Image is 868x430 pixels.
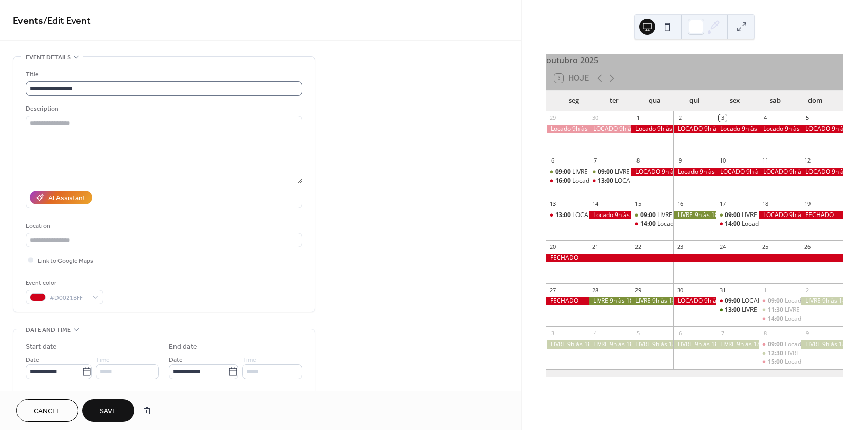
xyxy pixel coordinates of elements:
div: LIVRE 9h às 18h [673,340,716,349]
div: 3 [549,329,557,337]
span: 15:00 [768,358,785,366]
div: LOCADO 13h às 15h [589,177,631,185]
span: Cancel [34,406,61,417]
div: LOCADO 9h às 18h [759,168,801,176]
div: Locado 14h às 16h [631,220,673,228]
span: Date and time [26,325,71,335]
div: 4 [592,329,599,337]
div: LIVRE 9h às 18h [589,340,631,349]
div: LIVRE 9h às 18h [631,340,673,349]
div: 12 [804,157,812,165]
a: Events [13,11,43,31]
div: 29 [549,114,557,122]
div: LIVRE 9h às 18h [673,211,716,220]
span: 13:00 [725,306,742,314]
div: Locado 9h às 18h [759,125,801,133]
div: 1 [762,286,769,294]
div: 7 [719,329,726,337]
button: AI Assistant [30,191,92,204]
span: 09:00 [768,297,785,305]
span: 14:00 [640,220,657,228]
div: 5 [804,114,812,122]
div: Locado 9h às 18h [589,211,631,220]
div: 17 [719,200,726,207]
div: dom [795,91,835,111]
div: LIVRE 9h às 12h [589,168,631,176]
div: LIVRE 9h às 18h [546,340,589,349]
div: Locado 14h às 18h [785,315,837,324]
div: LOCADO 9h às 18h [631,168,673,176]
span: 14:00 [725,220,742,228]
div: LIVRE 9h às 18h [716,340,758,349]
div: Locado 9h às 18h [673,168,716,176]
div: LOCADO 9h às 18h [801,168,843,176]
div: 16 [676,200,684,207]
div: LIVRE 13h às 18h [742,306,789,314]
div: Locado 9h às 12h [785,340,834,349]
div: LOCADO 9h às 18h [589,125,631,133]
div: Locado 9h às 18h [716,125,758,133]
div: 19 [804,200,812,207]
div: Locado 9h às 12h [759,340,801,349]
div: Locado 14h às 16h [657,220,710,228]
div: LOCADO 13h às 18h [546,211,589,220]
div: Title [26,69,300,80]
div: 2 [804,286,812,294]
div: FECHADO [801,211,843,220]
div: Locado 9h às 11h [785,297,834,305]
div: Locado 14h às 18h [759,315,801,324]
div: 18 [762,200,769,207]
div: 14 [592,200,599,207]
span: Event details [26,52,71,63]
div: 21 [592,243,599,251]
div: 25 [762,243,769,251]
span: Link to Google Maps [38,256,93,266]
div: LOCADO 9h às 18h [801,125,843,133]
div: seg [554,91,595,111]
div: 30 [676,286,684,294]
div: LOCADO 9h às 12h [716,297,758,305]
div: 6 [676,329,684,337]
span: 09:00 [555,168,572,176]
div: LIVRE 12h30 às 14h30 [759,349,801,358]
div: sex [715,91,755,111]
span: 12:30 [768,349,785,358]
span: Date [26,355,39,365]
div: Description [26,103,300,114]
span: / Edit Event [43,11,91,31]
span: #D0021BFF [50,293,87,303]
div: qui [674,91,715,111]
span: 16:00 [555,177,572,185]
div: LOCADO 13h às 18h [572,211,629,220]
div: Event color [26,278,101,288]
div: LIVRE 9h às 18h [801,340,843,349]
div: 20 [549,243,557,251]
div: Locado 15h às 17h [785,358,837,366]
div: 8 [634,157,642,165]
div: 15 [634,200,642,207]
div: LOCADO 9h às 12h [742,297,795,305]
div: 28 [592,286,599,294]
div: 24 [719,243,726,251]
div: 13 [549,200,557,207]
div: LIVRE 9h às 13h [716,211,758,220]
div: 30 [592,114,599,122]
span: 09:00 [640,211,657,220]
span: Time [242,355,256,365]
div: LIVRE 13h às 18h [716,306,758,314]
span: 09:00 [598,168,615,176]
div: 5 [634,329,642,337]
div: qua [634,91,675,111]
div: LIVRE 9h às 13h [631,211,673,220]
div: 2 [676,114,684,122]
div: LIVRE 9h às 18h [631,297,673,305]
div: Locado 15h às 17h [759,358,801,366]
div: 1 [634,114,642,122]
div: LOCADO 9h às 18h [673,125,716,133]
span: 09:00 [725,297,742,305]
span: Save [100,406,117,417]
button: Cancel [16,399,78,422]
div: outubro 2025 [546,54,843,66]
div: Start date [26,342,57,352]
